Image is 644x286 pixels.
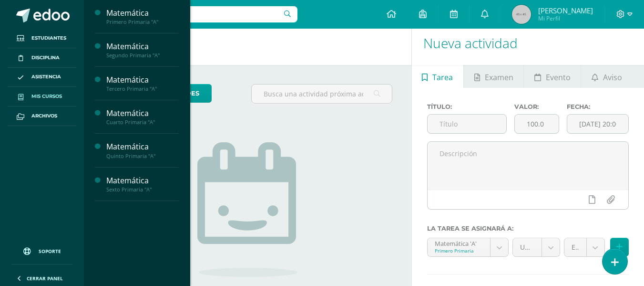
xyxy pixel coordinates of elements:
[432,66,453,89] span: Tarea
[572,238,579,256] span: Evaluación (25.0%)
[31,93,62,100] span: Mis cursos
[567,103,629,110] label: Fecha:
[603,66,622,89] span: Aviso
[31,54,60,62] span: Disciplina
[27,275,63,282] span: Cerrar panel
[106,175,179,193] a: MatemáticaSexto Primaria "A"
[567,115,628,133] input: Fecha de entrega
[8,68,76,87] a: Asistencia
[106,141,179,152] div: Matemática
[515,115,559,133] input: Puntos máximos
[512,5,531,24] img: 45x45
[435,247,483,254] div: Primero Primaria
[90,6,297,22] input: Busca un usuario...
[106,85,179,92] div: Tercero Primaria "A"
[464,65,523,88] a: Examen
[95,21,400,65] h1: Actividades
[106,186,179,193] div: Sexto Primaria "A"
[514,103,559,110] label: Valor:
[435,238,483,247] div: Matemática 'A'
[520,238,534,256] span: Unidad 4
[106,19,179,25] div: Primero Primaria "A"
[252,85,391,103] input: Busca una actividad próxima aquí...
[39,248,61,254] span: Soporte
[428,238,509,256] a: Matemática 'A'Primero Primaria
[8,29,76,48] a: Estudiantes
[412,65,463,88] a: Tarea
[106,74,179,85] div: Matemática
[106,41,179,52] div: Matemática
[485,66,513,89] span: Examen
[106,108,179,126] a: MatemáticaCuarto Primaria "A"
[564,238,604,256] a: Evaluación (25.0%)
[11,238,72,262] a: Soporte
[106,8,179,19] div: Matemática
[106,141,179,159] a: MatemáticaQuinto Primaria "A"
[197,142,297,277] img: no_activities.png
[427,103,507,110] label: Título:
[106,74,179,92] a: MatemáticaTercero Primaria "A"
[524,65,581,88] a: Evento
[31,34,66,42] span: Estudiantes
[106,52,179,59] div: Segundo Primaria "A"
[581,65,632,88] a: Aviso
[428,115,506,133] input: Título
[538,14,593,22] span: Mi Perfil
[106,41,179,59] a: MatemáticaSegundo Primaria "A"
[106,153,179,159] div: Quinto Primaria "A"
[31,112,57,120] span: Archivos
[8,106,76,126] a: Archivos
[106,108,179,119] div: Matemática
[423,21,633,65] h1: Nueva actividad
[513,238,560,256] a: Unidad 4
[8,48,76,68] a: Disciplina
[106,175,179,186] div: Matemática
[106,119,179,126] div: Cuarto Primaria "A"
[538,6,593,15] span: [PERSON_NAME]
[106,8,179,25] a: MatemáticaPrimero Primaria "A"
[427,225,629,232] label: La tarea se asignará a:
[31,73,61,81] span: Asistencia
[546,66,571,89] span: Evento
[8,87,76,106] a: Mis cursos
